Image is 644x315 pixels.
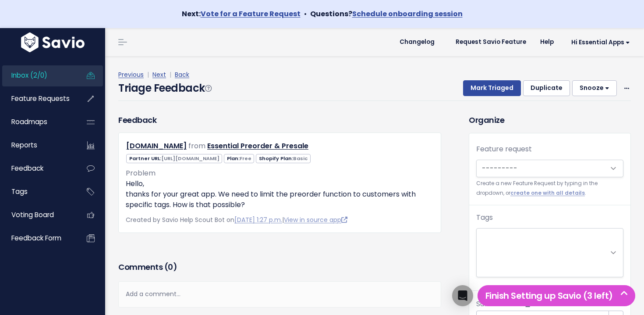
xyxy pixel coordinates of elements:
[2,112,73,132] a: Roadmaps
[523,80,570,96] button: Duplicate
[481,289,631,302] h5: Finish Setting up Savio (3 left)
[533,36,561,49] a: Help
[352,9,463,19] a: Schedule onboarding session
[11,164,43,173] span: Feedback
[452,285,473,306] div: Open Intercom Messenger
[161,155,219,162] span: [URL][DOMAIN_NAME]
[118,261,441,273] h3: Comments ( )
[118,70,144,79] a: Previous
[11,71,47,80] span: Inbox (2/0)
[11,94,70,103] span: Feature Requests
[571,39,630,46] span: Hi Essential Apps
[2,182,73,202] a: Tags
[2,228,73,248] a: Feedback form
[224,154,254,163] span: Plan:
[572,80,617,96] button: Snooze
[234,215,282,224] a: [DATE] 1:27 p.m.
[476,299,517,309] span: Subscribers
[175,70,189,79] a: Back
[11,187,28,196] span: Tags
[118,80,211,96] h4: Triage Feedback
[284,215,347,224] a: View in source app
[510,190,585,197] a: create one with all details
[561,36,637,49] a: Hi Essential Apps
[476,144,532,154] label: Feature request
[304,9,307,19] span: •
[126,154,222,163] span: Partner URL:
[182,9,301,19] strong: Next:
[145,70,151,79] span: |
[126,215,347,224] span: Created by Savio Help Scout Bot on |
[11,117,47,126] span: Roadmaps
[2,89,73,109] a: Feature Requests
[476,212,493,223] label: Tags
[152,70,166,79] a: Next
[476,179,623,198] small: Create a new Feature Request by typing in the dropdown, or .
[2,205,73,225] a: Voting Board
[19,32,87,52] img: logo-white.9d6f32f41409.svg
[449,36,533,49] a: Request Savio Feature
[2,135,73,155] a: Reports
[11,233,61,243] span: Feedback form
[400,39,435,45] span: Changelog
[118,114,156,126] h3: Feedback
[11,210,54,219] span: Voting Board
[11,140,37,150] span: Reports
[168,261,173,272] span: 0
[293,155,308,162] span: Basic
[2,158,73,179] a: Feedback
[168,70,173,79] span: |
[2,65,73,86] a: Inbox (2/0)
[469,114,631,126] h3: Organize
[126,168,156,178] span: Problem
[310,9,463,19] strong: Questions?
[188,141,205,151] span: from
[118,281,441,307] div: Add a comment...
[240,155,251,162] span: Free
[126,141,187,151] a: [DOMAIN_NAME]
[126,179,434,210] p: Hello, thanks for your great app. We need to limit the preorder function to customers with specif...
[256,154,310,163] span: Shopify Plan:
[207,141,308,151] a: Essential Preorder & Presale
[201,9,301,19] a: Vote for a Feature Request
[463,80,521,96] button: Mark Triaged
